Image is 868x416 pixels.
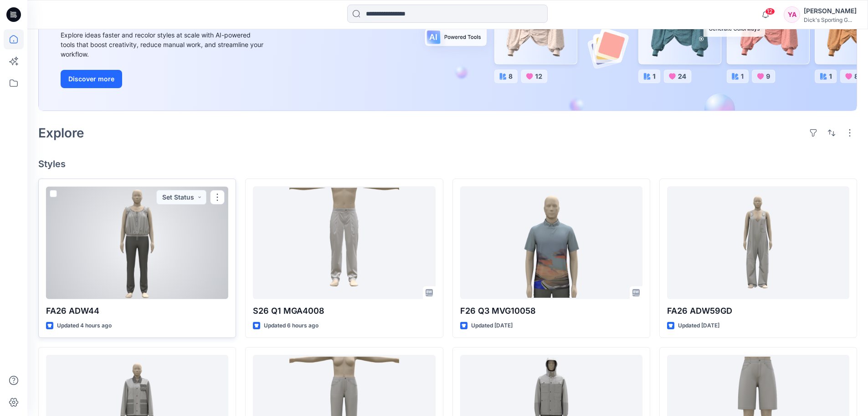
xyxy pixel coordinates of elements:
[253,186,435,299] a: S26 Q1 MGA4008
[667,186,849,299] a: FA26 ADW59GD
[678,321,719,331] p: Updated [DATE]
[471,321,513,331] p: Updated [DATE]
[38,158,857,169] h4: Styles
[460,305,642,317] p: F26 Q3 MVG10058
[46,305,228,317] p: FA26 ADW44
[460,186,642,299] a: F26 Q3 MVG10058
[804,16,857,23] div: Dick's Sporting G...
[765,8,775,15] span: 12
[667,305,849,317] p: FA26 ADW59GD
[253,305,435,317] p: S26 Q1 MGA4008
[264,321,318,331] p: Updated 6 hours ago
[61,30,266,59] div: Explore ideas faster and recolor styles at scale with AI-powered tools that boost creativity, red...
[784,6,800,23] div: YA
[804,5,857,16] div: [PERSON_NAME]
[57,321,112,331] p: Updated 4 hours ago
[38,126,84,140] h2: Explore
[46,186,228,299] a: FA26 ADW44
[61,70,266,88] a: Discover more
[61,70,122,88] button: Discover more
